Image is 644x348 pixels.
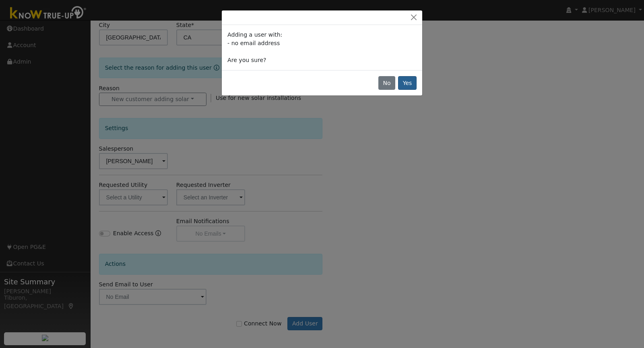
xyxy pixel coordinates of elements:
button: Close [408,13,419,22]
button: No [378,76,395,90]
span: Adding a user with: [227,31,282,38]
span: Are you sure? [227,57,266,63]
button: Yes [398,76,417,90]
span: - no email address [227,40,280,46]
